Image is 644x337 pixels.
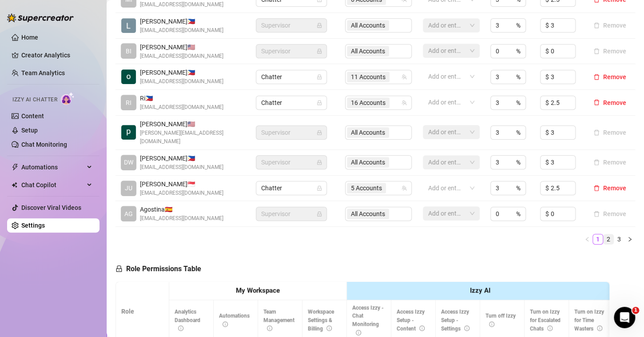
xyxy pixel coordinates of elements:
span: lock [317,185,322,191]
span: info-circle [178,325,183,331]
span: JU [125,183,132,193]
button: Remove [590,183,630,193]
span: Supervisor [261,126,322,139]
span: info-circle [464,325,469,331]
span: [EMAIL_ADDRESS][DOMAIN_NAME] [140,214,223,223]
span: Supervisor [261,207,322,221]
span: Supervisor [261,19,322,32]
span: Turn off Izzy [485,313,516,327]
a: 1 [593,234,603,244]
span: Team Management [263,309,294,332]
span: DW [124,157,133,167]
button: Remove [590,46,630,56]
span: info-circle [356,330,361,335]
span: [EMAIL_ADDRESS][DOMAIN_NAME] [140,52,223,60]
a: Chat Monitoring [21,141,67,148]
span: info-circle [597,325,602,331]
span: Chatter [261,181,322,195]
span: Agostina 🇪🇸 [140,205,223,214]
span: [PERSON_NAME] 🇺🇸 [140,119,245,129]
a: Creator Analytics [21,48,92,62]
span: Remove [603,185,626,192]
span: Access Izzy Setup - Content [397,309,425,332]
span: Turn on Izzy for Escalated Chats [530,309,561,332]
button: left [582,234,592,245]
span: 16 Accounts [347,97,390,108]
li: Previous Page [582,234,592,245]
span: 11 Accounts [347,72,390,82]
span: [PERSON_NAME][EMAIL_ADDRESS][DOMAIN_NAME] [140,129,245,146]
span: lock [317,48,322,54]
span: lock [317,211,322,217]
img: Krish [121,69,136,84]
button: Remove [590,157,630,168]
span: [EMAIL_ADDRESS][DOMAIN_NAME] [140,103,223,112]
strong: My Workspace [236,286,280,294]
span: BI [126,46,131,56]
button: Remove [590,127,630,138]
span: [PERSON_NAME] 🇸🇬 [140,179,223,189]
span: [PERSON_NAME] 🇺🇸 [140,42,223,52]
span: Chat Copilot [21,178,84,192]
span: info-circle [326,325,332,331]
span: info-circle [419,325,425,331]
strong: Izzy AI [470,286,490,294]
span: lock [317,100,322,105]
span: 16 Accounts [351,98,386,108]
span: thunderbolt [12,164,19,171]
span: Supervisor [261,44,322,58]
span: lock [317,23,322,28]
img: Chat Copilot [12,182,17,188]
span: Chatter [261,70,322,84]
span: delete [593,74,600,80]
span: info-circle [223,321,228,327]
span: lock [115,265,123,272]
span: Ri 🇵🇭 [140,93,223,103]
span: [EMAIL_ADDRESS][DOMAIN_NAME] [140,163,223,172]
span: Access Izzy Setup - Settings [441,309,469,332]
button: Remove [590,97,630,108]
span: right [627,237,632,242]
button: Remove [590,72,630,82]
iframe: Intercom live chat [614,307,635,328]
span: AG [124,209,133,219]
span: Workspace Settings & Billing [308,309,334,332]
span: left [584,237,590,242]
span: Remove [603,73,626,80]
a: Setup [21,127,38,134]
span: info-circle [267,325,272,331]
span: delete [593,185,600,191]
span: Izzy AI Chatter [12,96,57,104]
button: Remove [590,20,630,31]
a: 2 [604,234,613,244]
span: team [402,100,407,105]
span: team [402,74,407,80]
span: info-circle [547,325,553,331]
a: Settings [21,222,45,229]
li: 1 [592,234,603,245]
li: Next Page [624,234,635,245]
li: 3 [614,234,624,245]
a: Discover Viral Videos [21,204,81,211]
span: Supervisor [261,156,322,169]
span: Automations [21,160,84,174]
span: team [402,185,407,191]
a: Home [21,34,38,41]
a: Team Analytics [21,69,65,76]
span: [EMAIL_ADDRESS][DOMAIN_NAME] [140,26,223,35]
span: Access Izzy - Chat Monitoring [352,305,384,336]
span: Remove [603,99,626,106]
span: [EMAIL_ADDRESS][DOMAIN_NAME] [140,77,223,86]
span: lock [317,130,322,135]
span: info-circle [489,321,494,327]
h5: Role Permissions Table [115,264,201,274]
span: delete [593,99,600,105]
img: AI Chatter [61,92,75,105]
span: [EMAIL_ADDRESS][DOMAIN_NAME] [140,0,223,9]
span: [PERSON_NAME] 🇵🇭 [140,153,223,163]
span: 11 Accounts [351,72,386,82]
span: lock [317,74,322,80]
span: 5 Accounts [347,183,386,193]
button: right [624,234,635,245]
img: Lorenzo [121,18,136,33]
